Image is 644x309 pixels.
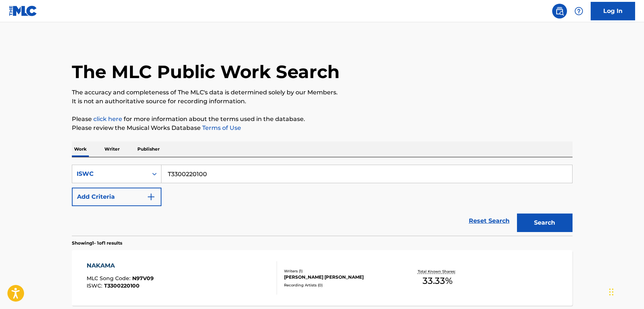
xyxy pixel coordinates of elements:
[423,274,453,288] span: 33.33 %
[72,165,573,236] form: Search Form
[104,282,140,289] span: T3300220100
[201,124,241,131] a: Terms of Use
[72,250,573,306] a: NAKAMAMLC Song Code:N97V09ISWC:T3300220100Writers (1)[PERSON_NAME] [PERSON_NAME]Recording Artists...
[102,141,122,157] p: Writer
[87,261,154,270] div: NAKAMA
[591,2,635,20] a: Log In
[607,273,644,309] iframe: Chat Widget
[284,274,396,281] div: [PERSON_NAME] [PERSON_NAME]
[135,141,162,157] p: Publisher
[284,268,396,274] div: Writers ( 1 )
[132,275,154,282] span: N97V09
[9,6,37,16] img: MLC Logo
[72,240,122,246] p: Showing 1 - 1 of 1 results
[571,4,586,19] div: Help
[72,141,89,157] p: Work
[552,4,567,19] a: Public Search
[87,282,104,289] span: ISWC :
[93,115,122,122] a: click here
[574,7,583,16] img: help
[77,169,143,178] div: ISWC
[72,115,573,124] p: Please for more information about the terms used in the database.
[517,214,573,232] button: Search
[465,213,513,229] a: Reset Search
[284,282,396,288] div: Recording Artists ( 0 )
[87,275,132,282] span: MLC Song Code :
[72,97,573,106] p: It is not an authoritative source for recording information.
[609,281,614,303] div: Drag
[72,88,573,97] p: The accuracy and completeness of The MLC's data is determined solely by our Members.
[72,124,573,132] p: Please review the Musical Works Database
[72,188,161,206] button: Add Criteria
[418,269,457,274] p: Total Known Shares:
[147,192,156,201] img: 9d2ae6d4665cec9f34b9.svg
[555,7,564,16] img: search
[72,61,340,83] h1: The MLC Public Work Search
